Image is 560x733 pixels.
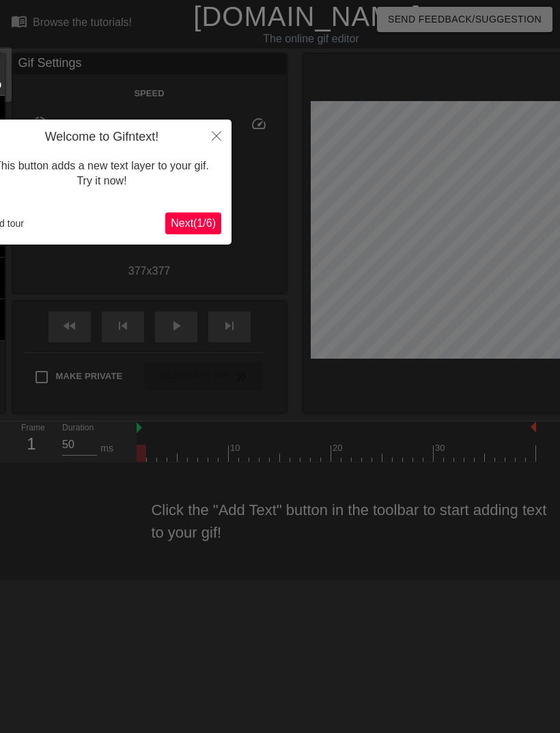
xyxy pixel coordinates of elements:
[165,212,221,234] button: Next
[201,120,232,151] button: Close
[171,217,216,229] span: Next ( 1 / 6 )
